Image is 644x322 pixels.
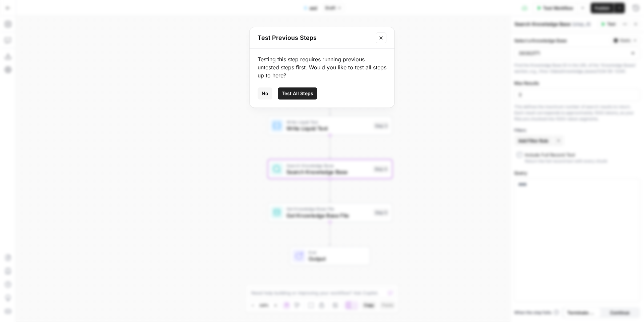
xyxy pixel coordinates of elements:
[258,33,372,43] h2: Test Previous Steps
[262,90,268,97] span: No
[258,87,272,100] button: No
[376,33,386,43] button: Close modal
[258,55,386,79] div: Testing this step requires running previous untested steps first. Would you like to test all step...
[278,87,317,100] button: Test All Steps
[282,90,313,97] span: Test All Steps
